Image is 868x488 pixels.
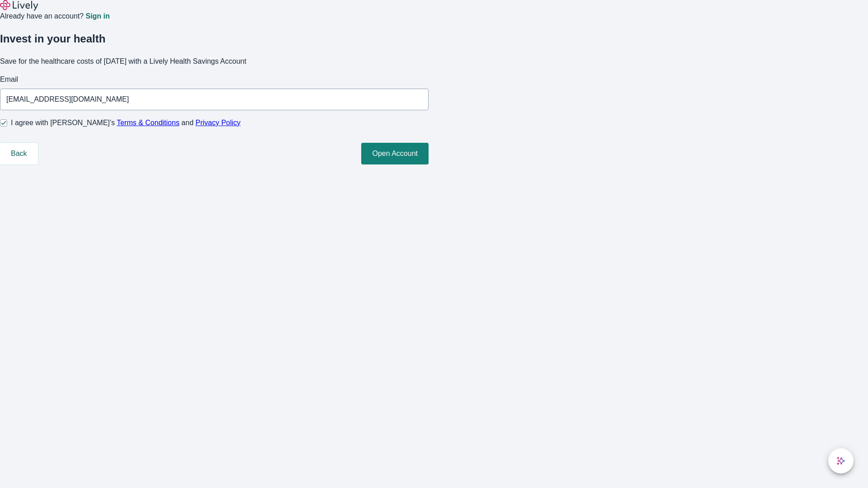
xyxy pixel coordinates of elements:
span: I agree with [PERSON_NAME]’s and [11,117,241,128]
svg: Lively AI Assistant [836,456,845,465]
button: chat [828,448,854,474]
button: Open Account [361,143,429,164]
a: Privacy Policy [196,119,241,127]
a: Sign in [85,13,109,20]
a: Terms & Conditions [117,119,179,127]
